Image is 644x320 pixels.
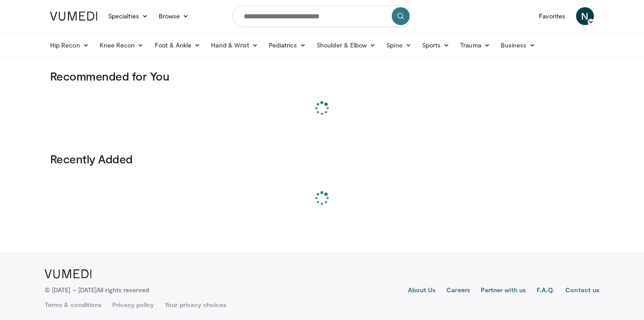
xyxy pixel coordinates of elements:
a: Partner with us [481,286,526,296]
a: About Us [408,286,436,296]
input: Search topics, interventions [233,5,411,27]
a: Browse [153,7,195,25]
h3: Recently Added [50,152,594,166]
a: Pediatrics [263,36,311,54]
a: Foot & Ankle [149,36,206,54]
h3: Recommended for You [50,69,594,83]
a: Favorites [534,7,571,25]
a: Careers [446,286,470,296]
span: All rights reserved [97,286,149,294]
img: VuMedi Logo [45,269,92,278]
a: Shoulder & Elbow [311,36,381,54]
a: N [576,7,594,25]
a: Trauma [455,36,496,54]
a: Specialties [103,7,153,25]
a: Contact us [565,286,599,296]
a: Hip Recon [45,36,94,54]
p: © [DATE] – [DATE] [45,286,149,294]
a: Sports [417,36,455,54]
a: Hand & Wrist [206,36,263,54]
a: Terms & conditions [45,300,102,309]
img: VuMedi Logo [50,12,97,21]
a: Knee Recon [94,36,149,54]
a: Business [496,36,541,54]
a: Spine [381,36,416,54]
a: F.A.Q. [537,286,555,296]
a: Your privacy choices [165,300,226,309]
a: Privacy policy [112,300,154,309]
